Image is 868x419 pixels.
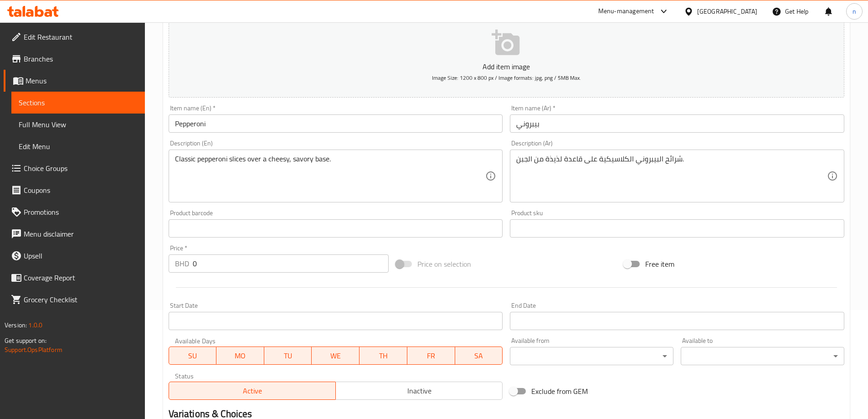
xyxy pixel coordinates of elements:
span: Choice Groups [24,163,138,174]
span: Image Size: 1200 x 800 px / Image formats: jpg, png / 5MB Max. [432,72,581,83]
span: Menus [26,75,138,86]
a: Coupons [4,179,145,201]
a: Branches [4,48,145,70]
textarea: شرائح البيبروني الكلاسيكية على قاعدة لذيذة من الجبن. [516,155,827,198]
a: Edit Restaurant [4,26,145,48]
span: Sections [19,97,138,108]
input: Please enter price [193,254,389,273]
a: Choice Groups [4,157,145,179]
span: Grocery Checklist [24,294,138,305]
span: MO [220,349,261,362]
span: Branches [24,53,138,64]
button: SU [169,347,217,365]
button: FR [407,347,455,365]
span: SA [459,349,499,362]
span: TU [268,349,308,362]
a: Edit Menu [11,135,145,157]
p: BHD [175,258,189,269]
input: Please enter product sku [510,219,844,238]
span: Price on selection [417,259,471,269]
span: FR [411,349,452,362]
button: SA [455,347,503,365]
a: Upsell [4,245,145,267]
button: MO [216,347,264,365]
span: Coverage Report [24,272,138,283]
a: Full Menu View [11,114,145,135]
button: TH [360,347,407,365]
span: Get support on: [5,335,46,347]
div: [GEOGRAPHIC_DATA] [697,6,757,16]
a: Menu disclaimer [4,223,145,245]
span: Menu disclaimer [24,228,138,239]
a: Menus [4,70,145,92]
textarea: Classic pepperoni slices over a cheesy, savory base. [175,155,486,198]
a: Support.OpsPlatform [5,344,62,356]
input: Enter name Ar [510,114,844,133]
span: Coupons [24,185,138,196]
div: Menu-management [598,6,654,17]
span: Inactive [339,384,499,398]
div: ​ [681,347,844,365]
span: Promotions [24,207,138,217]
span: SU [173,349,213,362]
div: ​ [510,347,673,365]
p: Add item image [183,61,830,72]
span: Active [173,384,332,398]
input: Please enter product barcode [169,219,503,238]
input: Enter name En [169,114,503,133]
span: Edit Menu [19,141,138,152]
button: TU [264,347,312,365]
span: Version: [5,319,27,331]
a: Coverage Report [4,267,145,289]
button: Inactive [335,382,503,400]
button: Active [169,382,336,400]
span: WE [315,349,356,362]
span: Upsell [24,250,138,261]
span: n [853,6,856,16]
button: Add item imageImage Size: 1200 x 800 px / Image formats: jpg, png / 5MB Max. [169,14,844,98]
span: TH [363,349,404,362]
a: Sections [11,92,145,114]
span: 1.0.0 [28,319,42,331]
span: Full Menu View [19,119,138,130]
span: Exclude from GEM [531,386,588,397]
a: Grocery Checklist [4,289,145,310]
button: WE [312,347,360,365]
a: Promotions [4,201,145,223]
span: Edit Restaurant [24,31,138,42]
span: Free item [645,259,674,269]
